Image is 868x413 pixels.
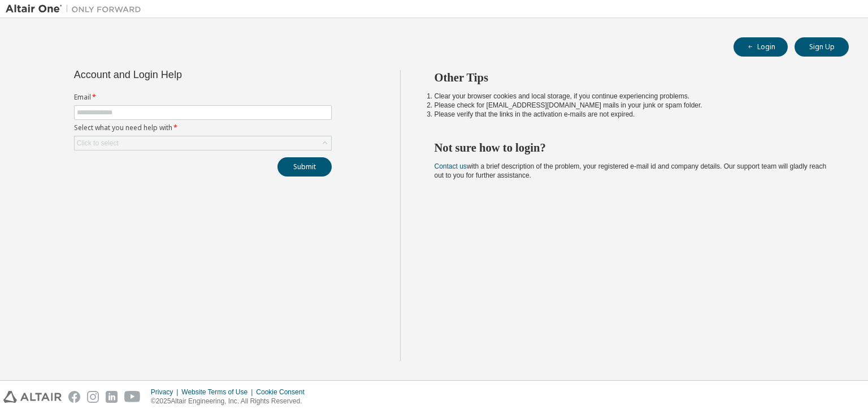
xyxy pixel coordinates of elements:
span: with a brief description of the problem, your registered e-mail id and company details. Our suppo... [435,162,827,179]
p: © 2025 Altair Engineering, Inc. All Rights Reserved. [151,397,311,406]
div: Account and Login Help [74,70,280,79]
button: Submit [277,157,332,177]
button: Login [734,37,788,57]
img: altair_logo.svg [3,391,62,403]
div: Click to select [75,136,331,150]
img: youtube.svg [124,391,141,403]
img: instagram.svg [87,391,99,403]
div: Cookie Consent [256,388,311,397]
div: Website Terms of Use [181,388,256,397]
div: Privacy [151,388,181,397]
img: facebook.svg [68,391,80,403]
h2: Other Tips [435,70,829,85]
li: Please verify that the links in the activation e-mails are not expired. [435,110,829,119]
label: Select what you need help with [74,123,332,132]
label: Email [74,93,332,102]
button: Sign Up [795,37,849,57]
h2: Not sure how to login? [435,140,829,155]
img: Altair One [6,3,147,15]
div: Click to select [77,139,119,148]
a: Contact us [435,162,467,170]
li: Please check for [EMAIL_ADDRESS][DOMAIN_NAME] mails in your junk or spam folder. [435,101,829,110]
li: Clear your browser cookies and local storage, if you continue experiencing problems. [435,92,829,101]
img: linkedin.svg [106,391,118,403]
